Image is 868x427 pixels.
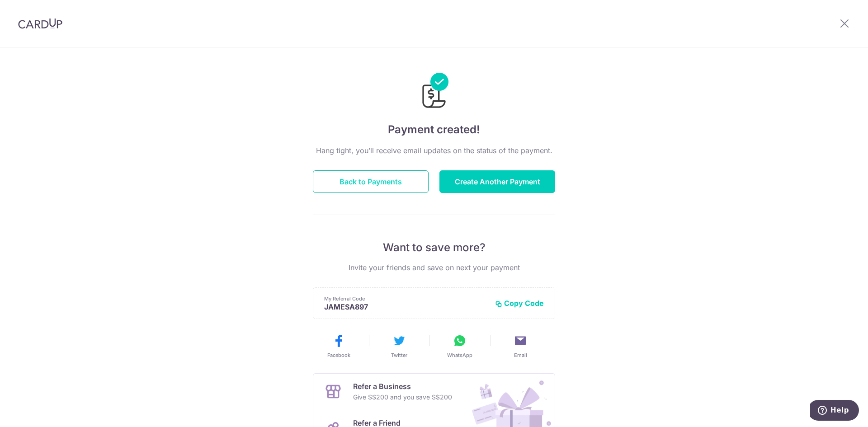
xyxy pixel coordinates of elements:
button: Copy Code [495,299,544,308]
p: JAMESA897 [324,302,488,311]
span: WhatsApp [447,352,472,359]
p: Hang tight, you’ll receive email updates on the status of the payment. [313,145,555,156]
iframe: Opens a widget where you can find more information [810,400,859,422]
p: My Referral Code [324,295,488,302]
button: Create Another Payment [439,170,555,193]
p: Want to save more? [313,240,555,255]
p: Refer a Business [353,381,452,392]
h4: Payment created! [313,122,555,138]
p: Invite your friends and save on next your payment [313,262,555,273]
img: Payments [420,73,448,111]
span: Email [514,352,527,359]
button: Twitter [373,333,426,359]
button: Back to Payments [313,170,429,193]
button: WhatsApp [433,333,486,359]
p: Give S$200 and you save S$200 [353,392,452,403]
button: Facebook [312,333,365,359]
button: Email [494,333,547,359]
img: CardUp [18,18,62,29]
span: Twitter [391,352,407,359]
span: Facebook [327,352,350,359]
